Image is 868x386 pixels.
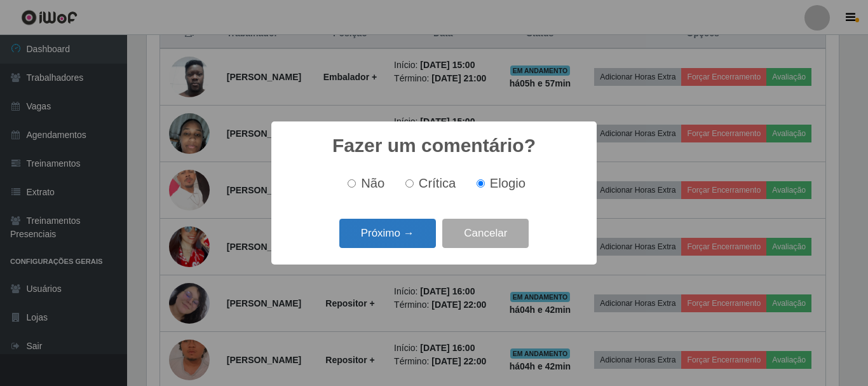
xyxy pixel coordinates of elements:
[361,176,384,190] span: Não
[348,179,356,188] input: Não
[339,219,436,249] button: Próximo →
[477,179,485,188] input: Elogio
[405,179,414,188] input: Crítica
[442,219,529,249] button: Cancelar
[419,176,456,190] span: Crítica
[332,134,536,157] h2: Fazer um comentário?
[490,176,526,190] span: Elogio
